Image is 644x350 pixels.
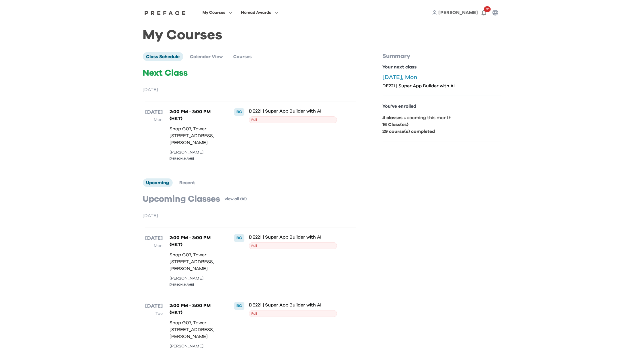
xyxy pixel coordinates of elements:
button: 72 [478,7,490,18]
div: [PERSON_NAME] [170,276,222,282]
a: [PERSON_NAME] [439,9,478,16]
p: Shop G07, Tower [STREET_ADDRESS][PERSON_NAME] [170,251,222,272]
span: Calendar View [190,54,223,59]
span: My Courses [203,9,225,16]
p: upcoming this month [383,114,501,121]
p: Mon [145,242,163,249]
img: Preface Logo [143,11,187,15]
span: Full [249,242,337,249]
span: Courses [234,54,252,59]
p: DE221 | Super App Builder with AI [249,302,337,308]
p: Your next class [383,64,501,70]
div: [PERSON_NAME] [170,283,222,287]
a: Preface Logo [143,10,187,15]
p: 2:00 PM - 3:00 PM (HKT) [170,234,222,248]
span: Upcoming [146,180,169,185]
p: Shop G07, Tower [STREET_ADDRESS][PERSON_NAME] [170,319,222,340]
p: Shop G07, Tower [STREET_ADDRESS][PERSON_NAME] [170,125,222,146]
p: [DATE] [145,302,163,310]
p: [DATE] [145,234,163,242]
span: Recent [180,180,195,185]
div: BC [234,302,244,310]
span: Nomad Awards [241,9,271,16]
button: Nomad Awards [239,9,280,16]
div: BC [234,234,244,242]
b: 16 Class(es) [383,122,409,127]
p: Upcoming Classes [143,194,220,204]
span: Class Schedule [146,54,180,59]
p: [DATE] [143,86,359,93]
p: DE221 | Super App Builder with AI [249,234,337,240]
p: [DATE] [143,212,359,219]
div: BC [234,108,244,116]
p: Summary [383,52,501,60]
p: Mon [145,116,163,123]
div: [PERSON_NAME] [170,150,222,156]
button: My Courses [201,9,234,16]
div: [PERSON_NAME] [170,343,222,349]
b: 4 classes [383,115,403,120]
h1: My Courses [143,32,501,38]
span: Full [249,116,337,123]
p: DE221 | Super App Builder with AI [383,83,501,89]
div: [PERSON_NAME] [170,157,222,161]
p: 2:00 PM - 3:00 PM (HKT) [170,302,222,316]
p: Tue [145,310,163,317]
p: You've enrolled [383,103,501,110]
span: 72 [484,6,491,12]
span: Full [249,310,337,317]
p: [DATE], Mon [383,74,501,81]
span: [PERSON_NAME] [439,10,478,15]
p: Next Class [143,68,359,78]
p: [DATE] [145,108,163,116]
a: view all (16) [225,196,247,202]
p: DE221 | Super App Builder with AI [249,108,337,114]
p: 2:00 PM - 3:00 PM (HKT) [170,108,222,122]
b: 29 course(s) completed [383,129,435,134]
